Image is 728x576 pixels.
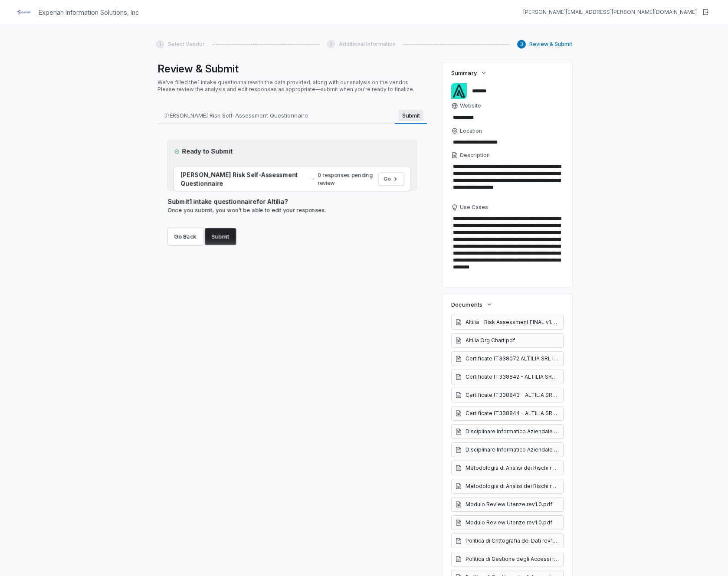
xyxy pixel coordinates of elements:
[517,40,526,49] div: 3
[460,102,481,109] span: Website
[466,410,560,417] span: Certificate IT338844 - ALTILIA SRL - ISO27018 - VER 1 ENG.pdf
[466,355,560,362] span: Certificate IT338072 ALTILIA SRL ISO9001 VER 1 ENG.pdf
[157,79,427,93] p: We've filled the 1 intake questionnaire with the data provided, along with our analysis on the ve...
[460,204,488,211] span: Use Cases
[174,147,410,156] h2: Ready to Submit
[156,40,164,49] div: 1
[466,465,560,471] span: Metodologia di Analisi dei Rischi rev1.0_DRAFT.pdf
[523,9,697,16] div: [PERSON_NAME][EMAIL_ADDRESS][PERSON_NAME][DOMAIN_NAME]
[379,173,404,185] button: Go
[451,160,564,200] textarea: Description
[466,428,560,435] span: Disciplinare Informatico Aziendale rev1.0.pdf
[466,337,515,344] span: Altilia Org Chart.pdf
[167,228,203,245] button: Go Back
[312,171,376,187] span: 0 responses pending review
[449,65,489,81] button: Summary
[460,152,490,159] span: Description
[451,111,549,124] input: Website
[451,213,564,280] textarea: Use Cases
[466,537,560,544] span: Politica di Crittografia dei Dati rev1.0.pdf
[466,483,560,490] span: Metodologia di Analisi dei Rischi rev1.0_DRAFT.pdf
[451,136,564,148] input: Location
[529,41,572,48] span: Review & Submit
[466,501,552,508] span: Modulo Review Utenze rev1.0.pdf
[460,128,482,134] span: Location
[39,8,139,17] h1: Experian Information Solutions, Inc
[466,373,560,380] span: Certificate IT338842 - ALTILIA SRL - ISO27001 - VER 1 ENG.pdf
[466,392,560,399] span: Certificate IT338843 - ALTILIA SRL - ISO27017 - VER 1 ENG (1).pdf
[466,319,560,326] span: Altilia - Risk Assessment FINAL v1.0.pdf
[161,110,312,121] span: [PERSON_NAME] Risk Self-Assessment Questionnaire
[17,5,31,19] img: Clerk Logo
[449,297,495,312] button: Documents
[399,110,423,121] span: Submit
[167,197,417,206] h2: Submit 1 intake questionnaire for Altilia ?
[167,190,417,221] div: Once you submit, you won’t be able to edit your responses.
[157,62,427,75] h1: Review & Submit
[180,170,308,188] h3: [PERSON_NAME] Risk Self-Assessment Questionnaire
[168,41,205,48] span: Select Vendor
[466,556,560,563] span: Politica di Gestione degli Accessi rev1.0_DRAFT.pdf
[466,446,560,453] span: Disciplinare Informatico Aziendale rev1.0.pdf
[466,519,552,526] span: Modulo Review Utenze rev1.0.pdf
[339,41,396,48] span: Additional Information
[451,69,476,77] span: Summary
[205,228,236,245] button: Submit
[327,40,335,49] div: 2
[451,301,482,308] span: Documents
